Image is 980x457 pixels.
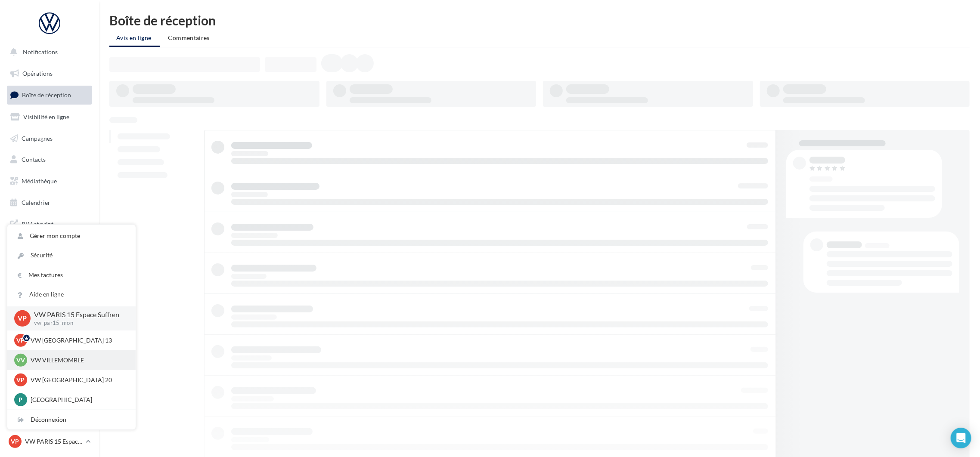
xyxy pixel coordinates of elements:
p: VW VILLEMOMBLE [31,356,125,364]
a: Gérer mon compte [7,226,136,246]
a: PLV et print personnalisable [5,215,94,240]
a: Campagnes [5,130,94,148]
span: Calendrier [22,199,50,206]
p: VW [GEOGRAPHIC_DATA] 20 [31,376,125,384]
span: VP [18,313,27,323]
span: VV [16,356,25,364]
p: VW PARIS 15 Espace Suffren [34,310,122,320]
p: [GEOGRAPHIC_DATA] [31,395,125,404]
span: Notifications [23,48,58,56]
span: PLV et print personnalisable [22,218,89,237]
span: Opérations [22,70,53,77]
p: VW PARIS 15 Espace Suffren [25,437,82,446]
div: Déconnexion [7,410,136,429]
span: Boîte de réception [22,91,71,99]
a: Campagnes DataOnDemand [5,244,94,269]
span: VP [17,376,25,384]
a: VP VW PARIS 15 Espace Suffren [7,433,92,450]
span: Médiathèque [22,177,57,185]
a: Aide en ligne [7,285,136,304]
p: VW [GEOGRAPHIC_DATA] 13 [31,336,125,345]
a: Calendrier [5,194,94,212]
span: Visibilité en ligne [23,113,69,120]
span: Contacts [22,156,46,163]
span: VP [17,336,25,345]
a: Médiathèque [5,172,94,190]
a: Boîte de réception [5,86,94,104]
button: Notifications [5,43,90,61]
div: Boîte de réception [109,14,970,27]
span: P [19,395,23,404]
span: Commentaires [168,34,210,41]
span: Campagnes [22,134,53,142]
a: Visibilité en ligne [5,108,94,126]
a: Opérations [5,65,94,83]
a: Sécurité [7,246,136,265]
span: VP [11,437,19,446]
p: vw-par15-mon [34,319,122,327]
a: Mes factures [7,266,136,285]
div: Open Intercom Messenger [951,428,971,448]
a: Contacts [5,151,94,169]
